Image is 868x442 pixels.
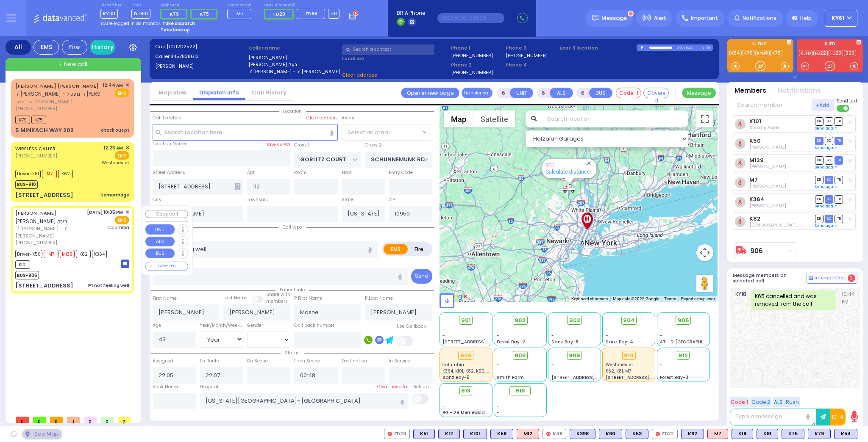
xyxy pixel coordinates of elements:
span: - [551,332,554,339]
span: EMS [115,151,129,160]
div: 906 [458,351,473,360]
span: Columbia [442,362,464,368]
label: Cad: [155,43,246,50]
label: [PHONE_NUMBER] [451,52,493,58]
label: [PHONE_NUMBER] [506,52,548,58]
a: M7 [749,177,758,183]
span: D-801 [131,9,150,19]
span: K101 [15,260,30,269]
button: UNIT [510,88,533,98]
input: Search location [542,110,688,127]
label: Street Address [153,169,185,176]
button: COVERED [145,262,188,271]
span: Phone 3 [506,44,557,52]
div: BLS [490,429,513,439]
button: Code 2 [750,397,771,407]
span: [PHONE_NUMBER] [15,105,57,112]
span: KY101 [100,9,118,19]
a: K50 [749,138,761,144]
div: MOSHE MENASHE BECK [562,153,577,178]
span: - [442,332,445,339]
span: Patient info [275,287,309,293]
div: BLS [626,429,648,439]
span: 2 [848,274,855,282]
a: FD22 [813,50,828,56]
a: 906 [545,162,554,169]
span: - [497,332,499,339]
div: ALS [517,429,539,439]
label: Gender [247,322,263,329]
span: 908 [515,351,526,360]
label: Call back number [294,322,334,329]
label: In Service [389,358,410,365]
span: K79 [170,11,179,17]
span: Location [279,108,306,114]
label: Apt [247,169,255,176]
label: Lines [131,3,150,8]
a: 906 [750,248,763,254]
label: Room [294,169,307,176]
span: [PHONE_NUMBER] [15,152,57,159]
div: Pt not feeling well [88,282,129,289]
img: red-radio-icon.svg [388,432,392,436]
label: Destination [342,358,367,365]
div: BLS [834,429,857,439]
span: Westchester [102,160,129,166]
span: Sanz Bay-5 [442,374,470,381]
img: Google [442,291,470,302]
span: Select an area [348,128,388,137]
div: K65 cancelled and was removed from the call [751,290,837,310]
span: Status [281,350,304,356]
div: BLS [808,429,831,439]
span: FD68 [306,10,317,17]
span: Chaim Horowitz [749,183,786,189]
label: KJFD [797,42,863,48]
label: Pick up [412,384,428,390]
div: [STREET_ADDRESS] [15,282,73,290]
span: DR [815,176,823,184]
button: 10-4 [830,409,846,425]
div: BLS [413,429,435,439]
span: Phone 1 [451,44,503,52]
span: 901 [461,316,471,325]
span: Message [601,14,627,22]
span: M7 [236,10,244,17]
span: - [606,332,608,339]
img: red-radio-icon.svg [546,432,551,436]
span: K62, K81, M7 [606,368,631,374]
div: BLS [570,429,595,439]
span: - [660,326,662,332]
span: K62 [58,170,73,178]
a: Calculate distance [545,169,590,175]
span: BUS-910 [15,180,38,189]
span: K364, K101, K82, K50, M139, M7 [442,368,505,374]
span: M7 [42,170,57,178]
span: Columbia [108,224,129,231]
label: Clear hospital [377,384,409,390]
label: City [153,196,161,203]
div: Year/Month/Week/Day [200,322,243,329]
div: BLS [463,429,487,439]
div: Fire [62,40,87,55]
label: Floor [342,169,352,176]
label: ZIP [389,196,395,203]
span: Driver-K50 [15,250,42,258]
span: Driver-K81 [15,170,41,178]
span: ר' [PERSON_NAME] - ר' [PERSON_NAME] [15,225,84,239]
label: [PHONE_NUMBER] [451,69,493,75]
span: + New call [59,60,87,69]
a: K79 [743,50,754,56]
span: SO [825,195,833,203]
div: 910 [622,351,636,360]
div: EMS [33,40,59,55]
button: ALS [550,88,573,98]
span: Send text [837,98,857,104]
label: Clear address [306,115,338,122]
span: Internal Chat [815,275,846,281]
label: Location Name [153,141,186,147]
span: 12:44 AM [103,82,123,88]
span: FD29 [273,11,285,17]
div: K-18 [701,44,713,51]
button: Code 1 [730,397,749,407]
a: Send again [815,165,837,170]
